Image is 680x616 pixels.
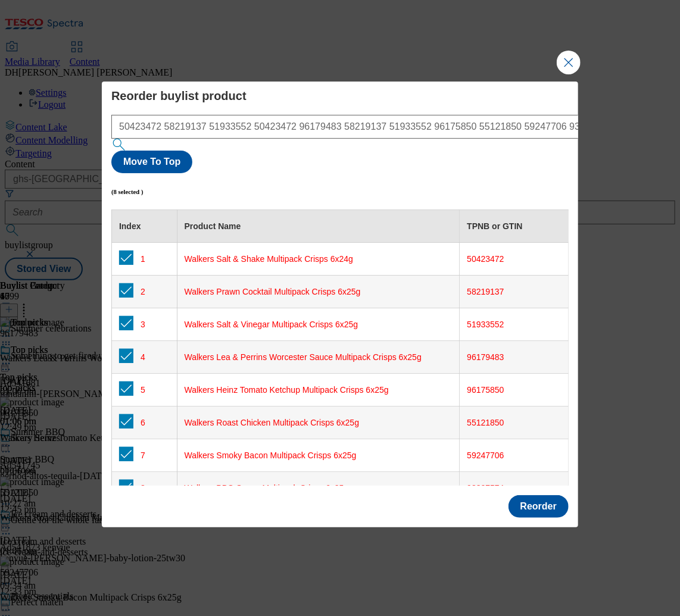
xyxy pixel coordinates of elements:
button: Move To Top [111,151,192,173]
div: 51933552 [467,320,561,330]
div: 1 [119,251,170,268]
div: Walkers Smoky Bacon Multipack Crisps 6x25g [185,451,453,461]
div: 8 [119,480,170,497]
div: 5 [119,382,170,399]
div: Walkers Heinz Tomato Ketchup Multipack Crisps 6x25g [185,385,453,396]
div: 4 [119,349,170,366]
div: Walkers Salt & Shake Multipack Crisps 6x24g [185,254,453,265]
div: Walkers Prawn Cocktail Multipack Crisps 6x25g [185,287,453,298]
div: 2 [119,283,170,301]
button: Close Modal [557,51,581,74]
h4: Reorder buylist product [111,89,569,103]
div: Product Name [185,221,453,232]
div: 96175850 [467,385,561,396]
div: Walkers Salt & Vinegar Multipack Crisps 6x25g [185,320,453,330]
div: Walkers Lea & Perrins Worcester Sauce Multipack Crisps 6x25g [185,352,453,363]
div: Walkers BBQ Sauce Multipack Crisps 6x25g [185,483,453,494]
div: 6 [119,414,170,431]
h6: (8 selected ) [111,188,144,195]
div: 96179483 [467,352,561,363]
div: Index [119,221,170,232]
input: Search TPNB or GTIN separated by commas or space [111,115,615,139]
div: 50423472 [467,254,561,265]
div: 7 [119,447,170,464]
div: 59247706 [467,451,561,461]
div: Modal [102,82,578,528]
div: 58219137 [467,287,561,298]
div: 3 [119,316,170,333]
div: 93827574 [467,483,561,494]
div: Walkers Roast Chicken Multipack Crisps 6x25g [185,418,453,429]
button: Reorder [509,495,569,518]
div: TPNB or GTIN [467,221,561,232]
div: 55121850 [467,418,561,429]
